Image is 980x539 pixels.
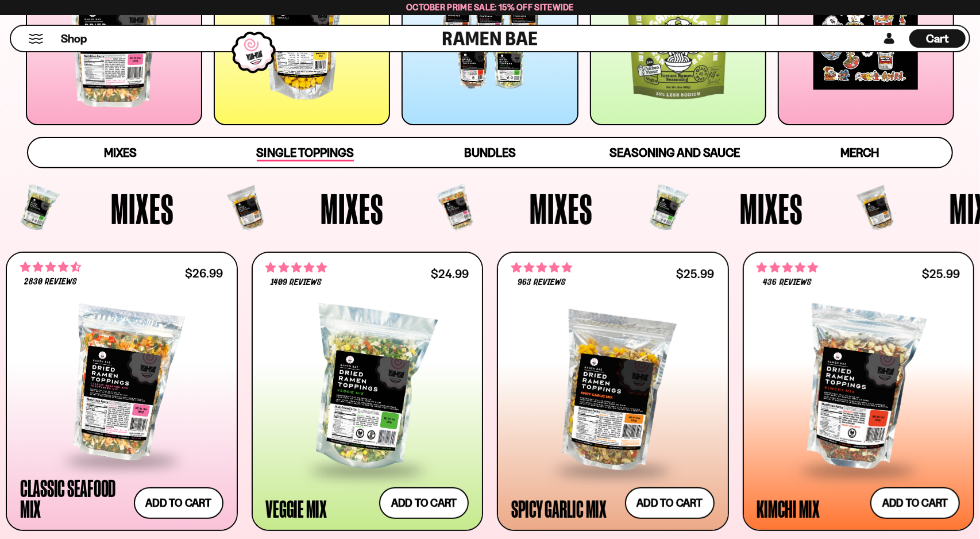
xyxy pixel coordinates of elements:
div: $25.99 [922,268,960,279]
div: $24.99 [431,268,469,279]
div: Kimchi Mix [757,498,820,519]
span: October Prime Sale: 15% off Sitewide [406,2,574,13]
a: Mixes [28,138,213,167]
span: Mixes [111,187,174,230]
a: Shop [61,29,87,48]
div: Veggie Mix [266,498,327,519]
div: Spicy Garlic Mix [511,498,607,519]
span: 1409 reviews [271,278,322,287]
span: Cart [927,32,949,45]
span: 4.68 stars [20,260,81,275]
span: Single Toppings [257,145,354,161]
span: Shop [61,31,87,47]
button: Mobile Menu Trigger [28,34,44,44]
span: Mixes [740,187,803,230]
div: $25.99 [676,268,714,279]
span: Bundles [464,145,516,160]
a: 4.76 stars 1409 reviews $24.99 Veggie Mix Add to cart [252,252,484,531]
span: 963 reviews [518,278,566,287]
button: Add to cart [625,487,715,519]
a: 4.68 stars 2830 reviews $26.99 Classic Seafood Mix Add to cart [6,252,238,531]
button: Add to cart [379,487,469,519]
span: 4.76 stars [266,260,327,275]
button: Add to cart [134,487,223,519]
span: Mixes [104,145,137,160]
span: Mixes [530,187,593,230]
div: Cart [909,26,966,51]
span: 436 reviews [763,278,811,287]
a: 4.75 stars 963 reviews $25.99 Spicy Garlic Mix Add to cart [497,252,729,531]
a: Merch [767,138,952,167]
span: Merch [840,145,879,160]
span: 4.75 stars [511,260,572,275]
span: 2830 reviews [24,278,77,287]
div: $26.99 [185,268,223,279]
span: Mixes [321,187,384,230]
a: Bundles [398,138,582,167]
span: Seasoning and Sauce [609,145,740,160]
div: Classic Seafood Mix [20,478,128,519]
span: 4.76 stars [757,260,818,275]
a: Single Toppings [213,138,398,167]
a: 4.76 stars 436 reviews $25.99 Kimchi Mix Add to cart [743,252,975,531]
button: Add to cart [870,487,960,519]
a: Seasoning and Sauce [582,138,767,167]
